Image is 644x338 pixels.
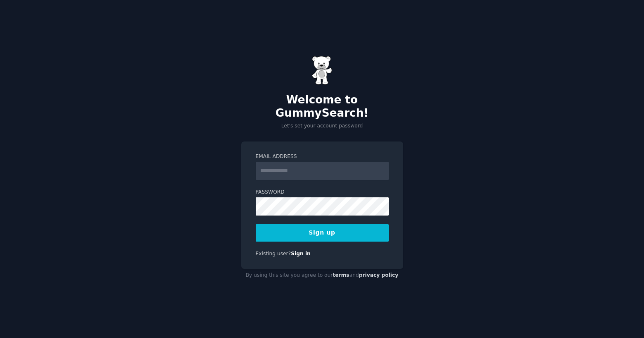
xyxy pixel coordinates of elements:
[241,93,403,120] h2: Welcome to GummySearch!
[256,189,389,196] label: Password
[256,224,389,242] button: Sign up
[256,251,291,256] span: Existing user?
[241,269,403,282] div: By using this site you agree to our and
[241,122,403,130] p: Let's set your account password
[333,272,349,278] a: terms
[359,272,399,278] a: privacy policy
[256,153,389,161] label: Email Address
[312,56,333,85] img: Gummy Bear
[291,251,311,256] a: Sign in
